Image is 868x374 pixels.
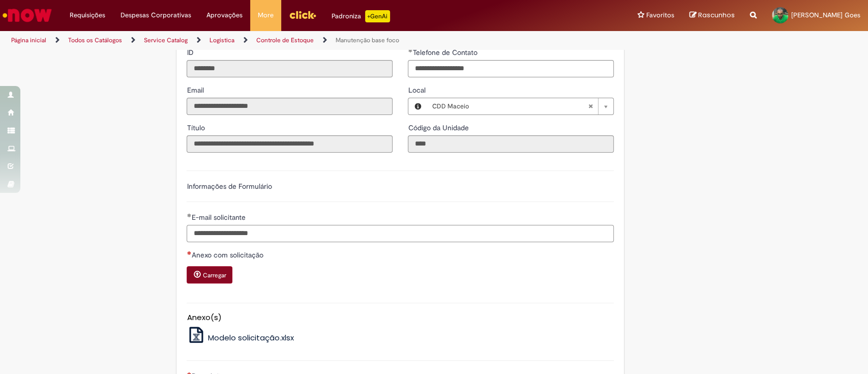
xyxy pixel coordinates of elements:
[8,31,571,50] ul: Trilhas de página
[191,213,247,222] span: E-mail solicitante
[408,85,427,95] span: Local
[408,123,470,132] span: Somente leitura - Código da Unidade
[187,266,232,283] button: Carregar anexo de Anexo com solicitação Required
[208,332,294,343] span: Modelo solicitação.xlsx
[187,60,393,77] input: ID
[336,36,399,44] a: Manutenção base foco
[187,123,206,132] span: Somente leitura - Título
[191,250,265,260] span: Anexo com solicitação
[289,7,316,22] img: click_logo_yellow_360x200.png
[258,10,274,20] span: More
[187,47,195,57] label: Somente leitura - ID
[11,36,46,44] a: Página inicial
[791,11,860,19] span: [PERSON_NAME] Goes
[70,10,105,20] span: Requisições
[187,332,294,343] a: Modelo solicitação.xlsx
[690,11,735,20] a: Rascunhos
[412,48,479,57] span: Telefone de Contato
[427,98,613,114] a: CDD MaceioLimpar campo Local
[408,60,614,77] input: Telefone de Contato
[256,36,314,44] a: Controle de Estoque
[646,10,674,20] span: Favoritos
[187,213,191,217] span: Obrigatório Preenchido
[187,313,614,322] h5: Anexo(s)
[432,98,588,114] span: CDD Maceio
[408,123,470,133] label: Somente leitura - Código da Unidade
[144,36,188,44] a: Service Catalog
[365,10,390,22] p: +GenAi
[583,98,598,114] abbr: Limpar campo Local
[187,85,205,95] label: Somente leitura - Email
[332,10,390,22] div: Padroniza
[202,271,226,279] small: Carregar
[408,48,412,52] span: Obrigatório Preenchido
[698,10,735,20] span: Rascunhos
[408,135,614,153] input: Código da Unidade
[408,98,427,114] button: Local, Visualizar este registro CDD Maceio
[206,10,243,20] span: Aprovações
[187,135,393,153] input: Título
[209,36,234,44] a: Logistica
[187,48,195,57] span: Somente leitura - ID
[187,98,393,115] input: Email
[68,36,122,44] a: Todos os Catálogos
[187,182,272,191] label: Informações de Formulário
[187,225,614,242] input: E-mail solicitante
[1,5,53,25] img: ServiceNow
[187,123,206,133] label: Somente leitura - Título
[187,251,191,255] span: Necessários
[121,10,191,20] span: Despesas Corporativas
